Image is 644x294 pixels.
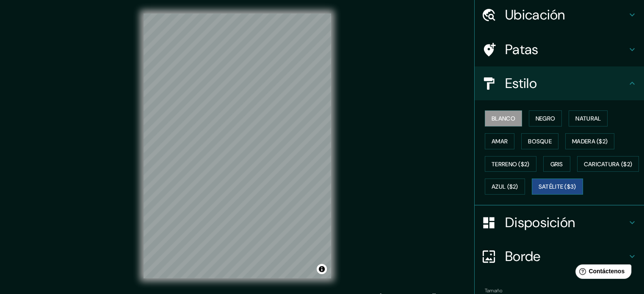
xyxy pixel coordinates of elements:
[577,156,639,172] button: Caricatura ($2)
[543,156,570,172] button: Gris
[505,247,541,265] font: Borde
[528,137,552,145] font: Bosque
[485,179,525,195] button: Azul ($2)
[529,110,562,126] button: Negro
[485,156,536,172] button: Terreno ($2)
[492,115,515,122] font: Blanco
[492,183,518,191] font: Azul ($2)
[144,14,331,278] canvas: Mapa
[550,160,563,168] font: Gris
[492,160,530,168] font: Terreno ($2)
[539,183,576,191] font: Satélite ($3)
[505,41,539,58] font: Patas
[572,137,608,145] font: Madera ($2)
[521,133,558,149] button: Bosque
[584,160,633,168] font: Caricatura ($2)
[505,74,537,92] font: Estilo
[475,66,644,100] div: Estilo
[505,6,565,24] font: Ubicación
[532,179,583,195] button: Satélite ($3)
[317,264,327,274] button: Activar o desactivar atribución
[485,287,502,294] font: Tamaño
[569,261,635,285] iframe: Lanzador de widgets de ayuda
[575,115,601,122] font: Natural
[565,133,614,149] button: Madera ($2)
[485,110,522,126] button: Blanco
[475,33,644,66] div: Patas
[569,110,608,126] button: Natural
[485,133,514,149] button: Amar
[505,214,575,231] font: Disposición
[536,115,556,122] font: Negro
[475,206,644,239] div: Disposición
[492,137,508,145] font: Amar
[475,239,644,273] div: Borde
